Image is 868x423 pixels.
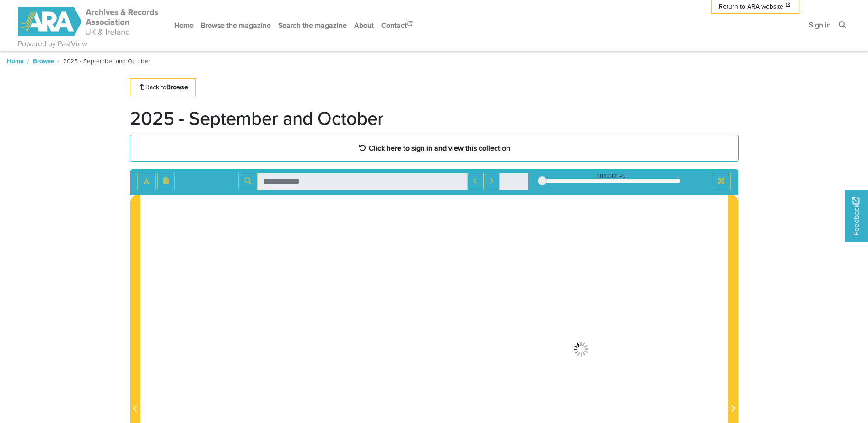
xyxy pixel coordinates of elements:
a: Browse the magazine [197,13,275,38]
button: Open transcription window [157,173,175,190]
span: Return to ARA website [719,2,783,11]
strong: Browse [167,82,188,92]
button: Full screen mode [712,173,731,190]
a: Browse [33,56,54,65]
span: 2025 - September and October [63,56,150,65]
button: Previous Match [467,173,484,190]
span: Feedback [851,197,862,236]
img: ARA - ARC Magazine | Powered by PastView [18,7,160,36]
a: Home [171,13,197,38]
a: ARA - ARC Magazine | Powered by PastView logo [18,2,160,42]
a: Click here to sign in and view this collection [130,135,739,162]
a: Powered by PastView [18,38,87,49]
a: Back toBrowse [130,78,196,96]
a: About [350,13,377,38]
a: Contact [377,13,418,38]
input: Search for [257,173,468,190]
button: Toggle text selection (Alt+T) [137,173,156,190]
h1: 2025 - September and October [130,107,384,129]
a: Home [7,56,24,65]
strong: Click here to sign in and view this collection [369,143,510,153]
span: 1 [611,171,613,180]
button: Next Match [483,173,500,190]
a: Sign in [805,13,835,37]
div: sheet of 49 [542,171,680,180]
button: Search [238,173,258,190]
a: Search the magazine [275,13,350,38]
a: Would you like to provide feedback? [845,190,868,242]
